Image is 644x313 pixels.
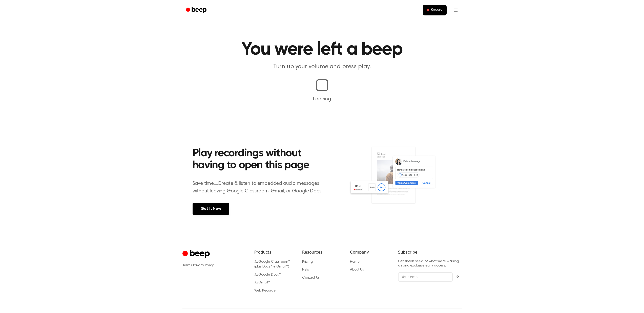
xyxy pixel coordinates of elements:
button: Subscribe [453,275,462,278]
img: Voice Comments on Docs and Recording Widget [349,146,451,214]
a: Get It Now [193,203,229,215]
h1: You were left a beep [193,40,452,59]
p: Turn up your volume and press play. [225,63,419,71]
a: Pricing [302,260,313,264]
a: Web Recorder [254,289,277,293]
p: Save time....Create & listen to embedded audio messages without leaving Google Classroom, Gmail, ... [193,180,329,195]
a: Terms [182,264,192,267]
i: for [254,281,259,284]
a: Home [350,260,359,264]
h2: Play recordings without having to open this page [193,148,329,172]
a: Cruip [182,249,211,259]
h6: Company [350,249,390,255]
a: Help [302,268,309,272]
i: for [254,273,259,277]
a: forGoogle Classroom™ (plus Docs™ + Gmail™) [254,260,290,269]
h6: Subscribe [398,249,462,255]
i: for [254,260,259,264]
a: Beep [182,5,211,15]
a: Privacy Policy [193,264,214,267]
input: Your email [398,272,453,282]
button: Open menu [450,4,462,16]
h6: Resources [302,249,342,255]
h6: Products [254,249,294,255]
a: Contact Us [302,276,320,280]
a: forGmail™ [254,281,270,284]
p: Loading [6,95,638,103]
span: Record [431,8,442,12]
a: About Us [350,268,364,272]
button: Record [423,5,446,15]
a: forGoogle Docs™ [254,273,281,277]
p: Get sneak peeks of what we’re working on and exclusive early access. [398,259,462,268]
div: · [182,263,246,268]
